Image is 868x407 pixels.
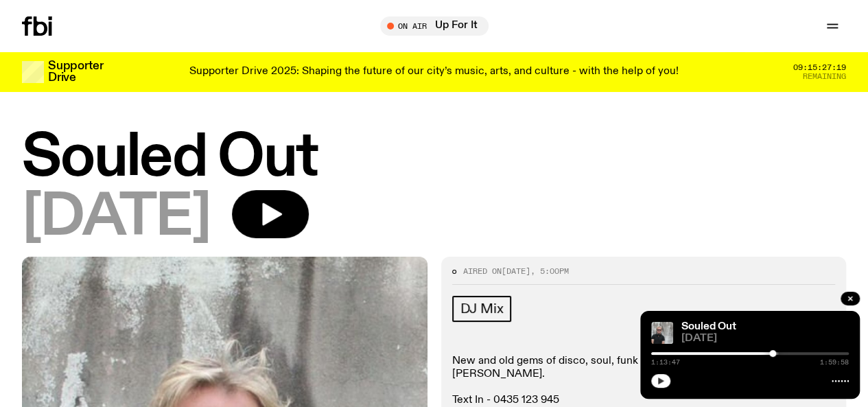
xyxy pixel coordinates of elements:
span: 09:15:27:19 [793,64,846,71]
span: [DATE] [502,266,530,277]
span: DJ Mix [460,301,504,316]
h1: Souled Out [22,130,846,186]
span: 1:59:58 [820,359,849,366]
span: Remaining [803,73,846,80]
h3: Supporter Drive [48,60,103,84]
a: DJ Mix [452,296,512,322]
span: [DATE] [22,190,210,246]
span: , 5:00pm [530,266,569,277]
span: [DATE] [681,334,849,344]
button: On AirUp For It [380,16,489,36]
p: Supporter Drive 2025: Shaping the future of our city’s music, arts, and culture - with the help o... [189,66,679,78]
span: 1:13:47 [651,359,680,366]
span: Aired on [463,266,502,277]
a: Souled Out [681,321,736,332]
img: Stephen looks directly at the camera, wearing a black tee, black sunglasses and headphones around... [651,322,673,344]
